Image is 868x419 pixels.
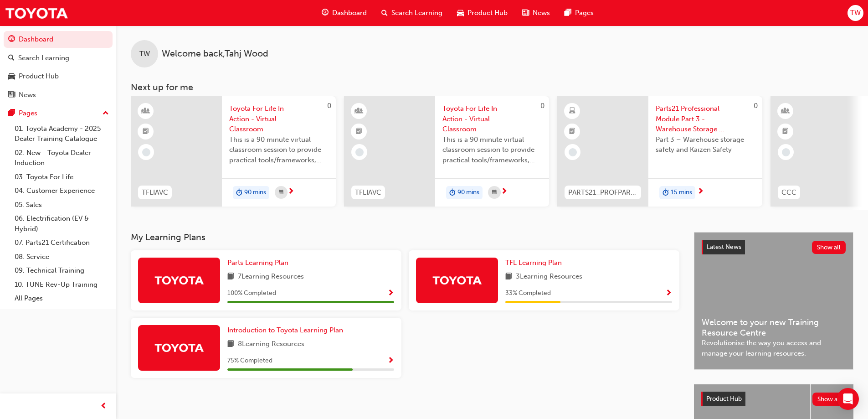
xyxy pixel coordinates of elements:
span: calendar-icon [492,187,497,198]
a: Parts Learning Plan [227,258,292,268]
img: Trak [154,272,204,288]
span: Search Learning [391,8,442,18]
span: CCC [781,187,796,198]
a: 09. Technical Training [11,264,113,278]
span: booktick-icon [143,126,149,138]
a: 04. Customer Experience [11,184,113,198]
span: calendar-icon [279,187,283,198]
span: 100 % Completed [227,288,276,299]
span: This is a 90 minute virtual classroom session to provide practical tools/frameworks, behaviours a... [442,134,542,166]
button: Pages [4,105,113,122]
a: Dashboard [4,31,113,48]
span: 15 mins [671,187,692,198]
span: learningResourceType_INSTRUCTOR_LED-icon [782,105,789,117]
button: Show all [812,241,846,254]
span: Pages [575,8,594,18]
div: Pages [19,108,37,119]
span: next-icon [288,188,294,196]
span: duration-icon [236,187,242,199]
span: car-icon [8,72,15,81]
span: Introduction to Toyota Learning Plan [227,326,343,334]
span: booktick-icon [782,126,789,138]
span: 3 Learning Resources [516,271,582,283]
span: TFLIAVC [142,187,168,198]
a: news-iconNews [515,4,557,22]
span: guage-icon [322,7,329,19]
a: 08. Service [11,250,113,264]
span: Toyota For Life In Action - Virtual Classroom [442,103,542,134]
span: 90 mins [457,187,479,198]
span: search-icon [8,54,15,62]
span: up-icon [103,108,109,119]
span: TW [139,49,150,59]
a: Search Learning [4,50,113,67]
span: news-icon [8,91,15,99]
span: learningResourceType_INSTRUCTOR_LED-icon [143,105,149,117]
span: search-icon [381,7,388,19]
a: 01. Toyota Academy - 2025 Dealer Training Catalogue [11,122,113,146]
span: 75 % Completed [227,356,272,366]
span: 0 [754,102,758,110]
a: 05. Sales [11,198,113,212]
span: guage-icon [8,36,15,44]
a: 0TFLIAVCToyota For Life In Action - Virtual ClassroomThis is a 90 minute virtual classroom sessio... [344,96,549,207]
a: 10. TUNE Rev-Up Training [11,278,113,292]
a: Latest NewsShow allWelcome to your new Training Resource CentreRevolutionise the way you access a... [694,232,853,370]
span: TFL Learning Plan [505,259,562,267]
span: learningRecordVerb_NONE-icon [782,148,790,156]
a: TFL Learning Plan [505,258,565,268]
span: 33 % Completed [505,288,551,299]
span: booktick-icon [569,126,575,138]
h3: Next up for me [116,82,868,93]
span: 0 [327,102,331,110]
div: Search Learning [18,53,69,63]
span: PARTS21_PROFPART3_0923_EL [568,187,637,198]
button: DashboardSearch LearningProduct HubNews [4,29,113,105]
span: learningRecordVerb_NONE-icon [569,148,577,156]
h3: My Learning Plans [131,232,679,243]
span: pages-icon [565,7,571,19]
span: book-icon [227,339,234,350]
span: Product Hub [467,8,508,18]
a: 03. Toyota For Life [11,170,113,184]
span: Toyota For Life In Action - Virtual Classroom [229,103,329,134]
button: Show Progress [665,288,672,299]
a: Product HubShow all [701,392,846,406]
a: Introduction to Toyota Learning Plan [227,325,347,336]
span: News [533,8,550,18]
span: Parts21 Professional Module Part 3 - Warehouse Storage & Safety [656,103,755,134]
span: book-icon [227,271,234,283]
span: TFLIAVC [355,187,381,198]
span: Revolutionise the way you access and manage your learning resources. [702,338,846,358]
span: 0 [540,102,544,110]
a: guage-iconDashboard [314,4,374,22]
span: duration-icon [449,187,456,199]
span: Show Progress [387,357,394,365]
span: next-icon [501,188,508,196]
span: 7 Learning Resources [238,271,304,283]
span: Dashboard [332,8,367,18]
img: Trak [432,272,482,288]
span: Part 3 – Warehouse storage safety and Kaizen Safety [656,134,755,155]
button: Show Progress [387,355,394,367]
span: car-icon [457,7,464,19]
a: car-iconProduct Hub [450,4,515,22]
a: pages-iconPages [557,4,601,22]
a: 07. Parts21 Certification [11,236,113,250]
span: learningRecordVerb_NONE-icon [355,148,364,156]
span: duration-icon [663,187,669,199]
a: 0PARTS21_PROFPART3_0923_ELParts21 Professional Module Part 3 - Warehouse Storage & SafetyPart 3 –... [557,96,762,207]
div: Product Hub [19,71,59,82]
a: Product Hub [4,68,113,85]
span: book-icon [505,271,512,283]
span: Parts Learning Plan [227,259,288,267]
img: Trak [154,340,204,356]
div: Open Intercom Messenger [837,388,859,410]
a: News [4,87,113,103]
span: Welcome to your new Training Resource Centre [702,317,846,338]
a: 06. Electrification (EV & Hybrid) [11,212,113,236]
span: news-icon [522,7,529,19]
span: booktick-icon [356,126,362,138]
span: Show Progress [665,290,672,298]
